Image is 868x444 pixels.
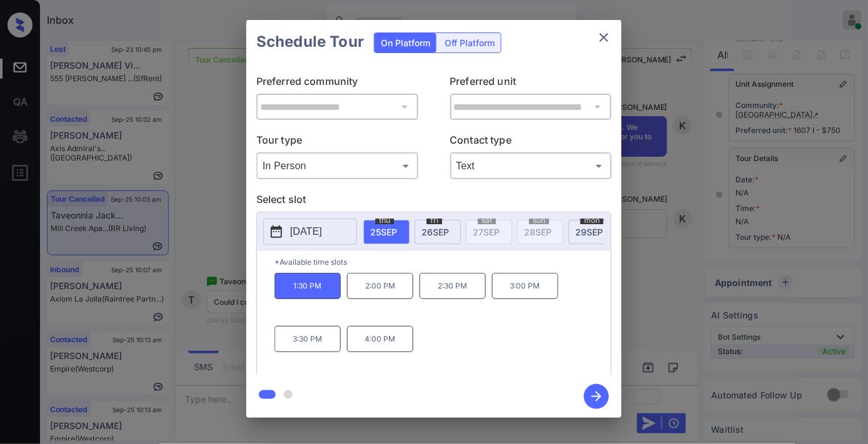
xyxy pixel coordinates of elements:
[453,155,609,176] div: Text
[363,220,410,244] div: date-select
[370,227,397,237] span: 25 SEP
[592,25,617,50] button: close
[256,132,418,152] p: Tour type
[492,273,558,299] p: 3:00 PM
[275,326,341,352] p: 3:30 PM
[263,219,357,245] button: [DATE]
[420,273,486,299] p: 2:30 PM
[438,33,501,52] div: Off Platform
[275,273,341,299] p: 1:30 PM
[577,380,617,413] button: btn-next
[450,132,612,152] p: Contact type
[580,217,603,224] span: mon
[575,227,603,237] span: 29 SEP
[415,220,461,244] div: date-select
[246,20,374,64] h2: Schedule Tour
[426,217,442,224] span: fri
[568,220,615,244] div: date-select
[256,74,418,94] p: Preferred community
[375,217,394,224] span: thu
[450,74,612,94] p: Preferred unit
[347,326,413,352] p: 4:00 PM
[347,273,413,299] p: 2:00 PM
[256,192,612,212] p: Select slot
[375,33,437,52] div: On Platform
[290,224,322,239] p: [DATE]
[275,251,611,273] p: *Available time slots
[421,227,449,237] span: 26 SEP
[260,155,415,176] div: In Person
